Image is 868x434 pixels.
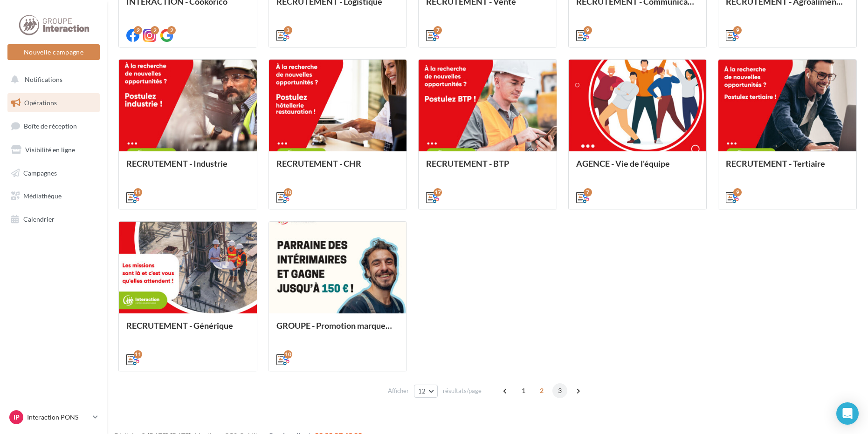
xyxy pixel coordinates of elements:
div: 11 [134,350,142,359]
div: 11 [134,188,142,197]
div: 10 [284,188,292,197]
div: Open Intercom Messenger [836,402,859,425]
span: 2 [534,383,549,398]
div: 2 [167,26,176,34]
span: Campagnes [23,169,57,176]
span: 12 [418,387,426,395]
div: RECRUTEMENT - Industrie [126,159,249,177]
div: 17 [434,188,442,197]
span: Visibilité en ligne [25,146,75,154]
span: IP [14,413,20,422]
span: résultats/page [443,387,482,395]
div: 9 [733,26,742,34]
a: Visibilité en ligne [6,140,102,160]
span: Notifications [25,75,62,83]
span: 1 [516,383,531,398]
div: 2 [151,26,159,34]
div: 2 [134,26,142,34]
div: RECRUTEMENT - Tertiaire [726,159,849,177]
a: IP Interaction PONS [7,408,100,426]
span: Médiathèque [23,192,62,200]
div: 9 [733,188,742,197]
div: 7 [584,188,592,197]
p: Interaction PONS [27,413,89,422]
span: Calendrier [23,215,55,223]
button: 12 [414,385,438,398]
div: RECRUTEMENT - BTP [426,159,549,177]
span: Afficher [388,387,409,395]
div: GROUPE - Promotion marques et offres [276,321,400,339]
div: RECRUTEMENT - CHR [276,159,400,177]
span: 3 [552,383,567,398]
div: 10 [284,350,292,359]
button: Nouvelle campagne [7,44,100,60]
div: AGENCE - Vie de l'équipe [576,159,699,177]
a: Opérations [6,93,102,113]
a: Boîte de réception [6,116,102,136]
div: 9 [584,26,592,34]
span: Opérations [24,99,57,107]
a: Campagnes [6,163,102,183]
div: RECRUTEMENT - Générique [126,321,249,339]
div: 3 [284,26,292,34]
div: 7 [434,26,442,34]
a: Calendrier [6,210,102,229]
button: Notifications [6,70,98,89]
a: Médiathèque [6,186,102,206]
span: Boîte de réception [24,122,77,130]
